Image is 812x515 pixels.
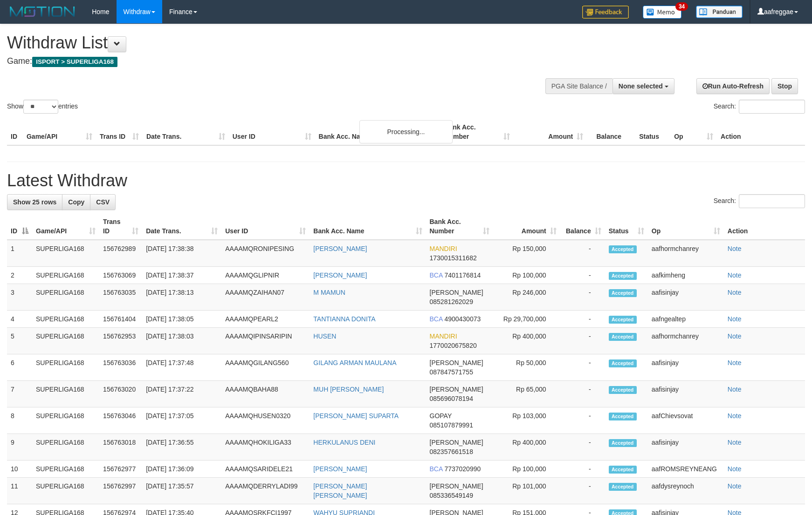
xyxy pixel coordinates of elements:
[313,332,336,340] a: HUSEN
[7,354,32,381] td: 6
[430,465,443,473] span: BCA
[612,78,674,94] button: None selected
[648,213,724,240] th: Op: activate to sort column ascending
[728,315,742,323] a: Note
[99,311,142,328] td: 156761404
[32,57,117,67] span: ISPORT > SUPERLIGA168
[724,213,805,240] th: Action
[313,412,399,420] a: [PERSON_NAME] SUPARTA
[7,194,62,210] a: Show 25 rows
[313,439,375,446] a: HERKULANUS DENI
[675,2,688,11] span: 34
[313,289,345,296] a: M MAMUN
[728,359,742,366] a: Note
[609,289,637,297] span: Accepted
[714,100,805,114] label: Search:
[32,328,99,354] td: SUPERLIGA168
[99,267,142,284] td: 156763069
[609,386,637,394] span: Accepted
[430,315,443,323] span: BCA
[609,466,637,474] span: Accepted
[444,315,481,323] span: Copy 4900430073 to clipboard
[493,434,560,461] td: Rp 400,000
[7,328,32,354] td: 5
[430,254,477,262] span: Copy 1730015311682 to clipboard
[142,311,221,328] td: [DATE] 17:38:05
[587,119,635,145] th: Balance
[142,407,221,434] td: [DATE] 17:37:05
[13,198,56,206] span: Show 25 rows
[142,478,221,504] td: [DATE] 17:35:57
[493,267,560,284] td: Rp 100,000
[32,240,99,267] td: SUPERLIGA168
[609,483,637,491] span: Accepted
[142,240,221,267] td: [DATE] 17:38:38
[545,78,612,94] div: PGA Site Balance /
[560,434,605,461] td: -
[728,439,742,446] a: Note
[32,381,99,407] td: SUPERLIGA168
[7,213,32,240] th: ID: activate to sort column descending
[493,381,560,407] td: Rp 65,000
[739,194,805,208] input: Search:
[99,434,142,461] td: 156763018
[96,198,110,206] span: CSV
[426,213,493,240] th: Bank Acc. Number: activate to sort column ascending
[609,439,637,447] span: Accepted
[728,412,742,420] a: Note
[90,194,116,210] a: CSV
[648,478,724,504] td: aafdysreynoch
[430,332,457,340] span: MANDIRI
[430,386,483,393] span: [PERSON_NAME]
[648,328,724,354] td: aafhormchanrey
[7,57,532,66] h4: Game:
[493,240,560,267] td: Rp 150,000
[7,478,32,504] td: 11
[7,407,32,434] td: 8
[648,284,724,311] td: aafisinjay
[493,328,560,354] td: Rp 400,000
[430,395,473,402] span: Copy 085696078194 to clipboard
[493,407,560,434] td: Rp 103,000
[430,245,457,252] span: MANDIRI
[142,328,221,354] td: [DATE] 17:38:03
[609,413,637,420] span: Accepted
[648,311,724,328] td: aafngealtep
[643,6,682,19] img: Button%20Memo.svg
[430,342,477,349] span: Copy 1770020675820 to clipboard
[717,119,805,145] th: Action
[430,359,483,366] span: [PERSON_NAME]
[605,213,648,240] th: Status: activate to sort column ascending
[430,298,473,305] span: Copy 085281262029 to clipboard
[221,284,310,311] td: AAAAMQZAIHAN07
[7,5,78,19] img: MOTION_logo.png
[493,461,560,478] td: Rp 100,000
[32,354,99,381] td: SUPERLIGA168
[440,119,514,145] th: Bank Acc. Number
[728,465,742,473] a: Note
[142,284,221,311] td: [DATE] 17:38:13
[221,213,310,240] th: User ID: activate to sort column ascending
[560,354,605,381] td: -
[229,119,315,145] th: User ID
[560,328,605,354] td: -
[670,119,717,145] th: Op
[313,359,396,366] a: GILANG ARMAN MAULANA
[315,119,441,145] th: Bank Acc. Name
[560,267,605,284] td: -
[560,240,605,267] td: -
[32,213,99,240] th: Game/API: activate to sort column ascending
[493,354,560,381] td: Rp 50,000
[221,381,310,407] td: AAAAMQBAHA88
[444,271,481,279] span: Copy 7401176814 to clipboard
[32,311,99,328] td: SUPERLIGA168
[221,354,310,381] td: AAAAMQGILANG560
[430,368,473,376] span: Copy 087847571755 to clipboard
[7,434,32,461] td: 9
[560,284,605,311] td: -
[514,119,587,145] th: Amount
[23,119,96,145] th: Game/API
[221,434,310,461] td: AAAAMQHOKILIGA33
[609,333,637,341] span: Accepted
[99,478,142,504] td: 156762997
